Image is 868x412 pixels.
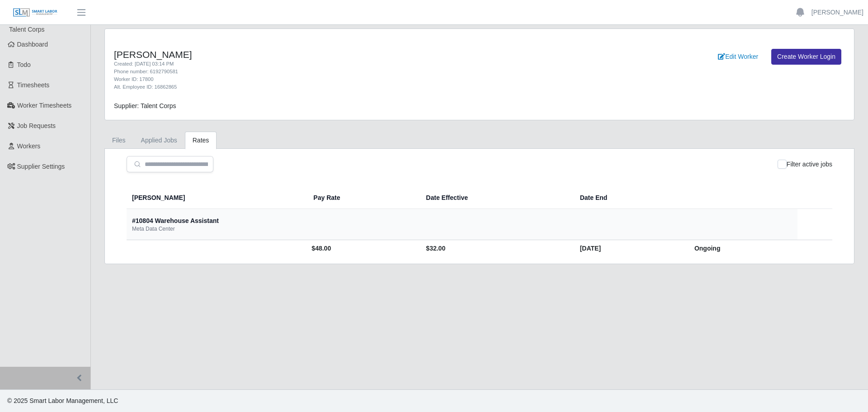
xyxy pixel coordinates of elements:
[114,68,535,76] div: Phone number: 6192790581
[9,26,45,33] span: Talent Corps
[104,132,133,149] a: Files
[114,102,176,109] span: Supplier: Talent Corps
[778,156,832,172] div: Filter active jobs
[17,142,41,150] span: Workers
[114,76,535,83] div: Worker ID: 17800
[306,240,419,257] td: $48.00
[573,187,687,209] th: Date End
[185,132,217,149] a: Rates
[17,122,56,129] span: Job Requests
[127,187,306,209] th: [PERSON_NAME]
[771,49,841,65] a: Create Worker Login
[114,60,535,68] div: Created: [DATE] 03:14 PM
[17,61,31,68] span: Todo
[13,8,58,18] img: SLM Logo
[17,163,65,170] span: Supplier Settings
[306,187,419,209] th: Pay Rate
[132,216,219,225] div: #10804 Warehouse Assistant
[419,240,572,257] td: $32.00
[7,397,118,404] span: © 2025 Smart Labor Management, LLC
[133,132,185,149] a: Applied Jobs
[114,83,535,91] div: Alt. Employee ID: 16862865
[17,102,71,109] span: Worker Timesheets
[712,49,764,65] a: Edit Worker
[573,240,687,257] td: [DATE]
[17,81,50,89] span: Timesheets
[811,8,863,17] a: [PERSON_NAME]
[419,187,572,209] th: Date Effective
[114,49,535,60] h4: [PERSON_NAME]
[687,240,798,257] td: Ongoing
[132,225,175,232] div: Meta Data Center
[17,41,48,48] span: Dashboard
